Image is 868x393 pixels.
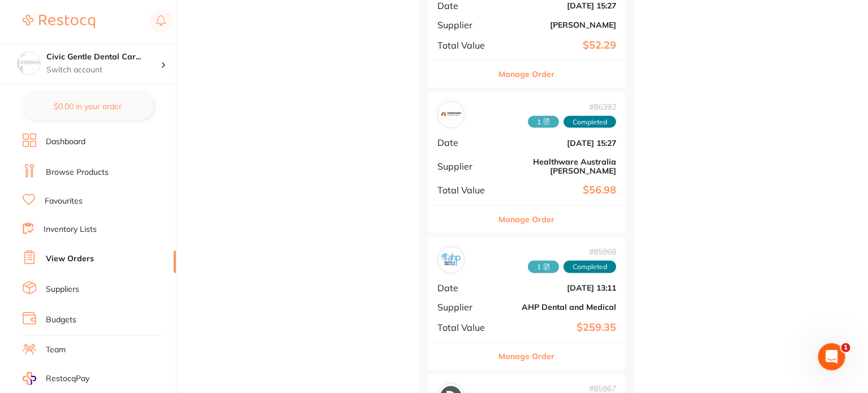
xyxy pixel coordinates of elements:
[503,40,616,51] b: $52.29
[499,61,555,88] button: Manage Order
[437,283,494,293] span: Date
[46,253,94,265] a: View Orders
[503,322,616,334] b: $259.35
[46,136,85,148] a: Dashboard
[503,1,616,10] b: [DATE] 15:27
[437,40,494,50] span: Total Value
[818,343,845,370] iframe: Intercom live chat
[437,20,494,30] span: Supplier
[23,372,89,385] a: RestocqPay
[503,303,616,312] b: AHP Dental and Medical
[440,104,462,126] img: Healthware Australia Ridley
[437,185,494,195] span: Total Value
[46,314,76,326] a: Budgets
[23,372,36,385] img: RestocqPay
[528,116,559,128] span: Received
[46,373,89,385] span: RestocqPay
[18,52,40,75] img: Civic Gentle Dental Care
[46,284,79,295] a: Suppliers
[437,322,494,332] span: Total Value
[528,261,559,273] span: Received
[23,15,95,28] img: Restocq Logo
[528,384,616,393] span: # 85967
[437,137,494,148] span: Date
[437,302,494,312] span: Supplier
[841,343,850,352] span: 1
[564,261,616,273] span: Completed
[499,343,555,370] button: Manage Order
[503,20,616,29] b: [PERSON_NAME]
[46,64,161,76] p: Switch account
[503,157,616,175] b: Healthware Australia [PERSON_NAME]
[503,184,616,196] b: $56.98
[23,8,95,34] a: Restocq Logo
[503,283,616,292] b: [DATE] 13:11
[440,249,462,271] img: AHP Dental and Medical
[528,102,616,111] span: # 86392
[528,247,616,256] span: # 85968
[45,196,83,207] a: Favourites
[46,167,109,178] a: Browse Products
[437,1,494,11] span: Date
[44,224,97,235] a: Inventory Lists
[23,93,153,120] button: $0.00 in your order
[503,139,616,148] b: [DATE] 15:27
[499,206,555,233] button: Manage Order
[46,51,161,63] h4: Civic Gentle Dental Care
[46,344,66,356] a: Team
[564,116,616,128] span: Completed
[437,161,494,171] span: Supplier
